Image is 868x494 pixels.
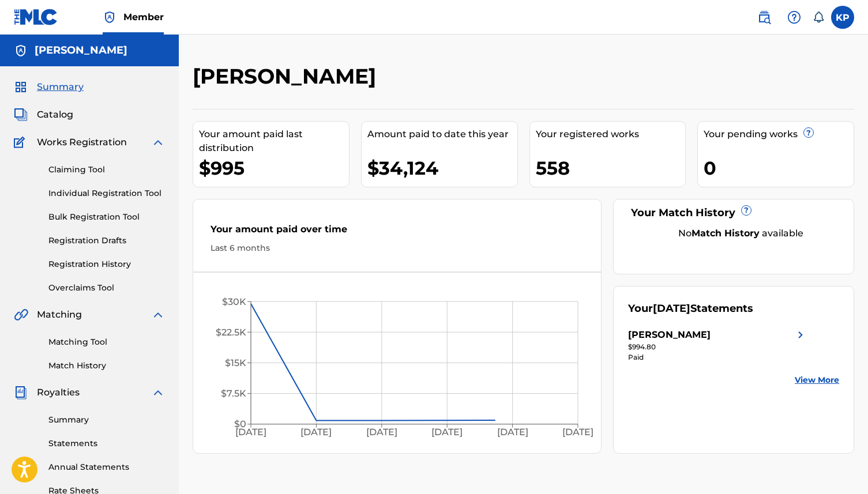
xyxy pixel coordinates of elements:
a: Matching Tool [48,336,165,348]
div: Your pending works [704,127,854,141]
tspan: $30K [222,296,246,307]
a: Statements [48,438,165,450]
tspan: [DATE] [366,427,397,438]
a: [PERSON_NAME]right chevron icon$994.80Paid [628,328,807,363]
img: expand [151,386,165,399]
tspan: [DATE] [562,427,593,438]
a: Registration Drafts [48,235,165,247]
div: Your amount paid over time [211,223,584,242]
img: expand [151,308,165,322]
span: Works Registration [37,135,127,149]
a: Overclaims Tool [48,282,165,294]
a: Registration History [48,258,165,270]
span: Summary [37,80,84,94]
div: [PERSON_NAME] [628,328,711,342]
div: Help [783,6,806,29]
strong: Match History [692,228,760,239]
a: Claiming Tool [48,164,165,176]
a: Public Search [753,6,776,29]
div: Your amount paid last distribution [199,127,349,155]
img: Accounts [14,44,28,58]
span: Royalties [37,386,80,399]
div: Your registered works [536,127,686,141]
a: Bulk Registration Tool [48,211,165,223]
a: View More [795,374,839,386]
img: expand [151,135,165,149]
span: Matching [37,308,82,322]
tspan: [DATE] [431,427,463,438]
img: Matching [14,308,28,322]
div: Paid [628,352,807,363]
div: Amount paid to date this year [367,127,517,141]
img: Summary [14,80,28,94]
img: Royalties [14,386,28,399]
img: search [757,10,771,24]
tspan: $0 [234,418,246,429]
img: Catalog [14,108,28,122]
a: Annual Statements [48,461,165,473]
a: SummarySummary [14,80,84,94]
img: right chevron icon [794,328,807,342]
tspan: $7.5K [221,388,246,399]
span: Catalog [37,108,73,122]
div: User Menu [831,6,854,29]
span: [DATE] [653,302,690,315]
div: Your Statements [628,301,753,316]
img: Top Rightsholder [103,10,117,24]
span: ? [804,128,813,137]
span: ? [742,206,751,215]
div: No available [642,227,839,240]
a: CatalogCatalog [14,108,73,122]
h2: [PERSON_NAME] [193,63,382,89]
div: Notifications [813,12,824,23]
img: help [787,10,801,24]
a: Summary [48,414,165,426]
div: 558 [536,155,686,181]
a: Match History [48,360,165,372]
div: 0 [704,155,854,181]
h5: Kai Potter [35,44,127,57]
tspan: $22.5K [216,327,246,338]
tspan: [DATE] [235,427,266,438]
tspan: [DATE] [497,427,528,438]
img: Works Registration [14,135,29,149]
div: $34,124 [367,155,517,181]
tspan: $15K [225,357,246,368]
div: $995 [199,155,349,181]
div: $994.80 [628,342,807,352]
div: Your Match History [628,205,839,221]
span: Member [123,10,164,24]
img: MLC Logo [14,9,58,25]
tspan: [DATE] [300,427,332,438]
div: Last 6 months [211,242,584,254]
a: Individual Registration Tool [48,187,165,199]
